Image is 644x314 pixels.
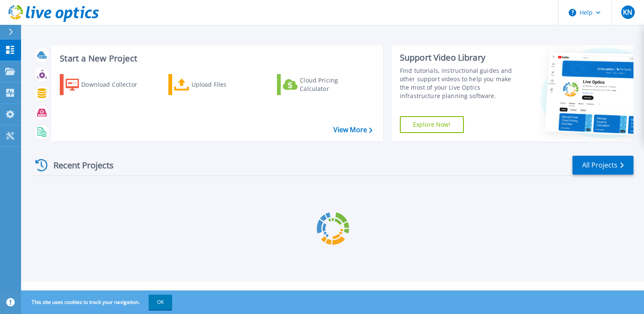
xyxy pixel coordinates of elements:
[60,54,372,63] h3: Start a New Project
[623,9,632,16] span: KN
[400,67,522,100] div: Find tutorials, instructional guides and other support videos to help you make the most of your L...
[168,74,262,95] a: Upload Files
[300,76,367,93] div: Cloud Pricing Calculator
[60,74,154,95] a: Download Collector
[192,76,259,93] div: Upload Files
[23,295,172,310] span: This site uses cookies to track your navigation.
[277,74,371,95] a: Cloud Pricing Calculator
[32,155,125,176] div: Recent Projects
[400,116,464,133] a: Explore Now!
[81,76,149,93] div: Download Collector
[333,126,373,134] a: View More
[572,156,633,175] a: All Projects
[400,52,522,63] div: Support Video Library
[149,295,172,310] button: OK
